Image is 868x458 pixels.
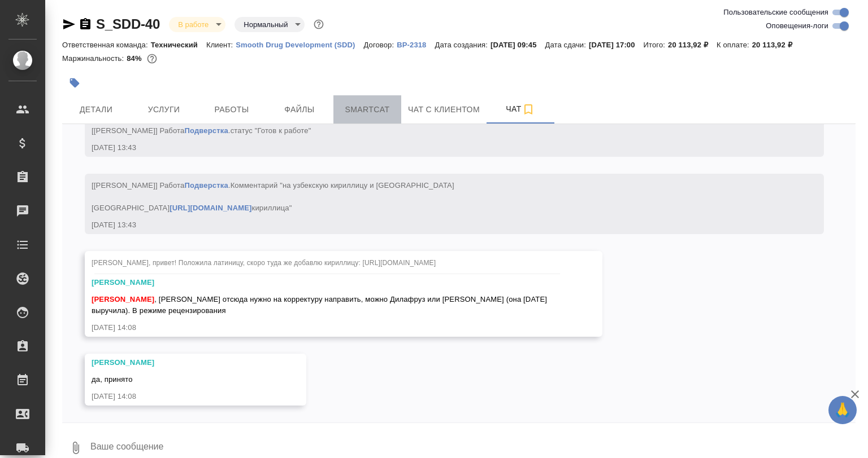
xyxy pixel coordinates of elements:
[79,17,92,31] button: Скопировать ссылку
[92,295,154,303] span: [PERSON_NAME]
[668,41,717,49] p: 20 113,92 ₽
[493,102,548,116] span: Чат
[62,17,76,31] button: Скопировать ссылку для ЯМессенджера
[272,103,327,117] span: Файлы
[92,322,563,333] div: [DATE] 14:08
[766,20,828,32] span: Оповещения-логи
[69,103,123,117] span: Детали
[236,41,363,49] p: Smooth Drug Development (SDD)
[236,39,363,49] a: Smooth Drug Development (SDD)
[723,7,828,18] span: Пользовательские сообщения
[92,259,436,267] span: [PERSON_NAME], привет! Положила латиницу, скоро туда же добавлю кириллицу: [URL][DOMAIN_NAME]
[92,277,563,288] div: [PERSON_NAME]
[62,71,87,95] button: Добавить тэг
[828,396,857,424] button: 🙏
[62,41,151,49] p: Ответственная команда:
[491,41,545,49] p: [DATE] 09:45
[435,41,491,49] p: Дата создания:
[206,41,236,49] p: Клиент:
[184,126,228,135] a: Подверстка
[717,41,752,49] p: К оплате:
[175,20,212,29] button: В работе
[235,17,305,32] div: В работе
[752,41,801,49] p: 20 113,92 ₽
[96,16,160,32] a: S_SDD-40
[92,181,454,212] span: Комментарий "на узбекскую кириллицу и [GEOGRAPHIC_DATA] [GEOGRAPHIC_DATA] кириллица"
[589,41,644,49] p: [DATE] 17:00
[151,41,206,49] p: Технический
[137,103,191,117] span: Услуги
[311,17,326,32] button: Доп статусы указывают на важность/срочность заказа
[340,103,394,117] span: Smartcat
[145,51,159,66] button: 2648.40 RUB;
[92,181,454,212] span: [[PERSON_NAME]] Работа .
[408,103,480,117] span: Чат с клиентом
[92,142,784,153] div: [DATE] 13:43
[205,103,259,117] span: Работы
[92,391,267,402] div: [DATE] 14:08
[92,295,549,315] span: , [PERSON_NAME] отсюда нужно на корректуру направить, можно Дилафруз или [PERSON_NAME] (она [DATE...
[397,41,435,49] p: ВР-2318
[169,17,225,32] div: В работе
[397,39,435,49] a: ВР-2318
[545,41,589,49] p: Дата сдачи:
[170,204,251,212] a: [URL][DOMAIN_NAME]
[364,41,397,49] p: Договор:
[240,20,291,29] button: Нормальный
[522,103,535,116] svg: Подписаться
[231,126,311,135] span: статус "Готов к работе"
[184,181,228,190] a: Подверстка
[92,375,133,384] span: да, принято
[127,54,144,63] p: 84%
[92,219,784,231] div: [DATE] 13:43
[92,357,267,368] div: [PERSON_NAME]
[92,126,311,135] span: [[PERSON_NAME]] Работа .
[62,54,127,63] p: Маржинальность:
[833,398,852,422] span: 🙏
[644,41,668,49] p: Итого:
